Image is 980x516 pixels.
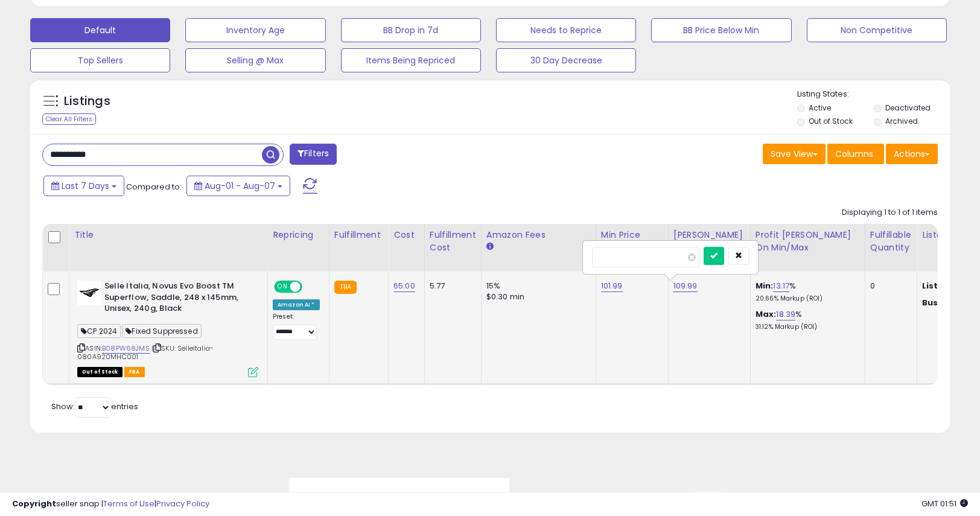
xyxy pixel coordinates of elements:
[922,280,977,291] b: Listed Price:
[756,309,856,331] div: %
[126,181,182,193] span: Compared to:
[430,229,476,254] div: Fulfillment Cost
[290,144,337,165] button: Filters
[486,281,587,291] div: 15%
[273,313,320,340] div: Preset:
[496,48,636,72] button: 30 Day Decrease
[43,176,124,196] button: Last 7 Days
[62,180,109,192] span: Last 7 Days
[104,281,251,317] b: Selle Italia, Novus Evo Boost TM Superflow, Saddle, 248 x 145mm, Unisex, 240g, Black
[430,281,472,291] div: 5.77
[756,308,777,320] b: Max:
[756,281,856,303] div: %
[486,291,587,302] div: $0.30 min
[102,343,150,354] a: B08PW68JMS
[756,229,860,254] div: Profit [PERSON_NAME] on Min/Max
[809,103,831,113] label: Active
[486,241,494,252] small: Amazon Fees.
[301,282,320,292] span: OFF
[870,281,908,291] div: 0
[870,229,912,254] div: Fulfillable Quantity
[334,229,383,241] div: Fulfillment
[797,89,950,100] p: Listing States:
[122,324,202,338] span: Fixed Suppressed
[886,144,938,164] button: Actions
[393,280,415,292] a: 65.00
[77,343,214,362] span: | SKU: SelleItalia-080A920MHC001
[835,148,873,160] span: Columns
[601,229,663,241] div: Min Price
[30,48,170,72] button: Top Sellers
[334,281,357,294] small: FBA
[77,324,121,338] span: CP 2024
[341,18,481,42] button: BB Drop in 7d
[827,144,884,164] button: Columns
[51,401,138,412] span: Show: entries
[77,367,122,377] span: All listings that are currently out of stock and unavailable for purchase on Amazon
[124,367,145,377] span: FBA
[74,229,262,241] div: Title
[776,308,795,320] a: 18.39
[64,93,110,110] h5: Listings
[601,280,623,292] a: 101.99
[77,281,258,376] div: ASIN:
[185,48,325,72] button: Selling @ Max
[763,144,826,164] button: Save View
[885,116,918,126] label: Archived
[205,180,275,192] span: Aug-01 - Aug-07
[750,224,865,272] th: The percentage added to the cost of goods (COGS) that forms the calculator for Min & Max prices.
[42,113,96,125] div: Clear All Filters
[30,18,170,42] button: Default
[885,103,931,113] label: Deactivated
[486,229,591,241] div: Amazon Fees
[341,48,481,72] button: Items Being Repriced
[842,207,938,218] div: Displaying 1 to 1 of 1 items
[496,18,636,42] button: Needs to Reprice
[756,280,774,291] b: Min:
[393,229,419,241] div: Cost
[185,18,325,42] button: Inventory Age
[275,282,290,292] span: ON
[756,323,856,331] p: 31.12% Markup (ROI)
[756,295,856,303] p: 20.66% Markup (ROI)
[77,281,101,305] img: 31gttUFgyAL._SL40_.jpg
[273,299,320,310] div: Amazon AI *
[651,18,791,42] button: BB Price Below Min
[807,18,947,42] button: Non Competitive
[273,229,324,241] div: Repricing
[773,280,789,292] a: 13.17
[673,280,698,292] a: 109.99
[673,229,745,241] div: [PERSON_NAME]
[186,176,290,196] button: Aug-01 - Aug-07
[809,116,853,126] label: Out of Stock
